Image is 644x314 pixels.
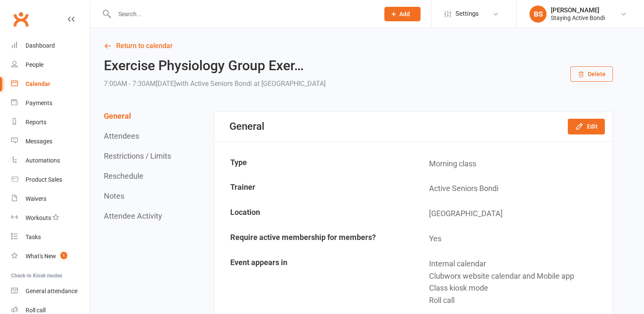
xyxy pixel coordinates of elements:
div: [PERSON_NAME] [551,6,605,14]
a: Calendar [11,74,90,94]
div: Class kiosk mode [429,282,606,294]
a: Automations [11,151,90,170]
div: Reports [26,119,46,126]
span: Add [399,11,410,17]
a: Workouts [11,208,90,228]
div: Roll call [26,307,46,314]
div: General [229,120,264,132]
span: Settings [455,4,479,23]
button: Attendees [104,131,139,140]
td: Type [215,152,413,176]
a: People [11,55,90,74]
a: Payments [11,94,90,113]
button: General [104,111,131,120]
a: Waivers [11,189,90,208]
button: Attendee Activity [104,211,162,220]
button: Add [384,7,421,21]
div: Roll call [429,294,606,307]
a: Tasks [11,228,90,247]
div: Automations [26,157,60,164]
h2: Exercise Physiology Group Exer… [104,58,326,73]
button: Reschedule [104,171,143,180]
a: Return to calendar [104,40,613,52]
td: Active Seniors Bondi [414,177,612,201]
td: Yes [414,227,612,251]
div: People [26,61,43,68]
div: 7:00AM - 7:30AM[DATE] [104,78,326,90]
div: Calendar [26,80,50,87]
a: Messages [11,132,90,151]
span: 1 [60,252,67,259]
div: Product Sales [26,176,62,183]
td: Event appears in [215,252,413,313]
button: Restrictions / Limits [104,151,171,160]
span: with Active Seniors Bondi [176,80,252,88]
a: General attendance kiosk mode [11,282,90,301]
a: What's New1 [11,247,90,266]
td: Trainer [215,177,413,201]
button: Edit [568,119,605,134]
div: Workouts [26,214,51,221]
td: [GEOGRAPHIC_DATA] [414,202,612,226]
div: Payments [26,100,52,106]
a: Clubworx [10,9,31,30]
div: Internal calendar [429,258,606,270]
div: What's New [26,253,56,260]
div: Dashboard [26,42,55,49]
span: at [GEOGRAPHIC_DATA] [254,80,326,88]
td: Require active membership for members? [215,227,413,251]
div: Staying Active Bondi [551,14,605,22]
td: Location [215,202,413,226]
div: Messages [26,138,52,145]
input: Search... [112,8,373,20]
div: Waivers [26,195,46,202]
a: Reports [11,113,90,132]
a: Product Sales [11,170,90,189]
a: Dashboard [11,36,90,55]
div: Clubworx website calendar and Mobile app [429,270,606,283]
button: Notes [104,191,124,200]
td: Morning class [414,152,612,176]
div: General attendance [26,288,77,294]
button: Delete [570,66,613,82]
div: Tasks [26,234,41,240]
div: BS [530,6,547,23]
